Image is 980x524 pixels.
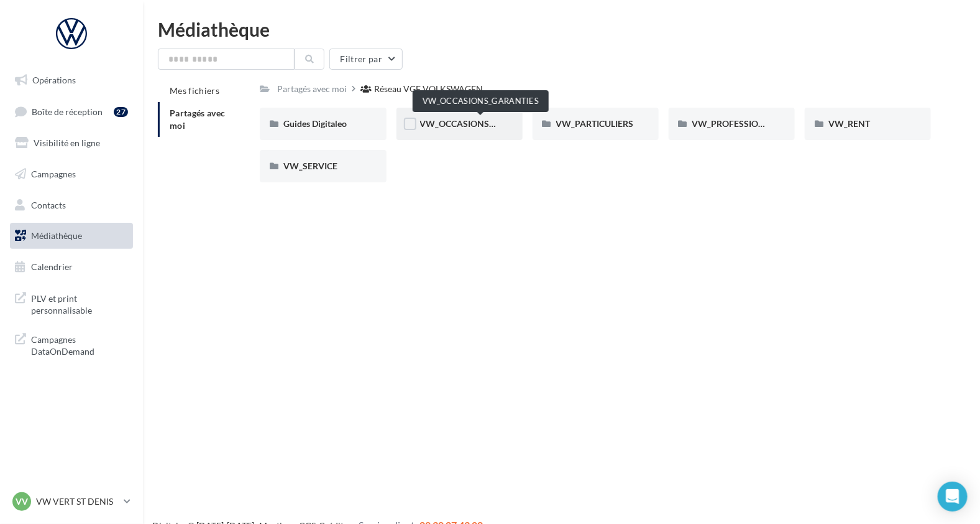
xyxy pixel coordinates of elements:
span: Visibilité en ligne [34,138,100,148]
div: 27 [114,107,128,117]
a: VV VW VERT ST DENIS [10,490,133,513]
span: VV [16,495,28,508]
span: PLV et print personnalisable [31,290,128,317]
a: PLV et print personnalisable [7,285,135,322]
span: VW_SERVICE [283,161,337,171]
span: VW_PROFESSIONNELS [692,118,787,129]
div: Médiathèque [158,20,965,39]
span: Mes fichiers [170,85,219,96]
span: Campagnes [31,169,76,179]
span: Guides Digitaleo [283,118,347,129]
button: Filtrer par [329,49,403,70]
div: Partagés avec moi [277,83,347,95]
div: VW_OCCASIONS_GARANTIES [413,90,549,112]
span: VW_OCCASIONS_GARANTIES [420,118,542,129]
a: Campagnes DataOnDemand [7,326,135,363]
span: VW_PARTICULIERS [556,118,634,129]
a: Médiathèque [7,223,135,249]
a: Boîte de réception27 [7,98,135,125]
div: Open Intercom Messenger [938,482,968,512]
a: Opérations [7,67,135,93]
span: VW_RENT [828,118,870,129]
span: Opérations [32,75,76,85]
span: Boîte de réception [32,106,103,116]
span: Contacts [31,199,66,210]
a: Calendrier [7,254,135,280]
a: Visibilité en ligne [7,130,135,156]
span: Campagnes DataOnDemand [31,331,128,358]
span: Calendrier [31,261,73,272]
p: VW VERT ST DENIS [36,495,119,508]
a: Campagnes [7,161,135,187]
span: Médiathèque [31,230,82,241]
a: Contacts [7,192,135,218]
span: Partagés avec moi [170,108,226,131]
div: Réseau VGF VOLKSWAGEN [374,83,483,95]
